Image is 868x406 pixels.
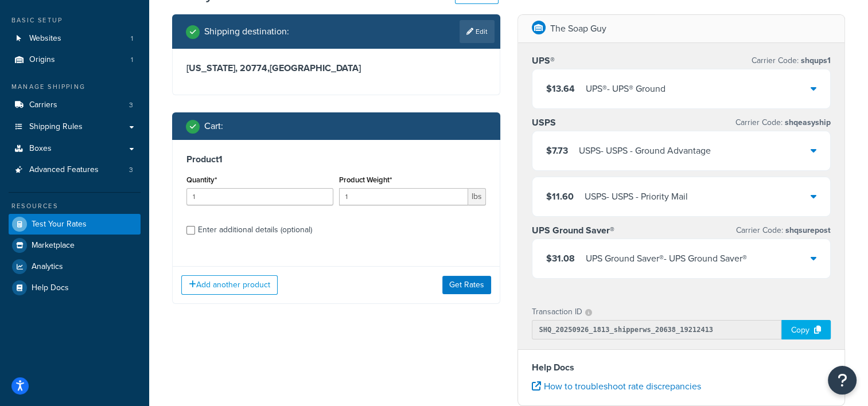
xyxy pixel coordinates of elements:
[32,220,87,229] span: Test Your Rates
[579,143,711,159] div: USPS - USPS - Ground Advantage
[546,190,574,203] span: $11.60
[9,95,141,116] a: Carriers3
[532,225,614,236] h3: UPS Ground Saver®
[29,55,55,65] span: Origins
[186,188,333,205] input: 0
[735,115,831,131] p: Carrier Code:
[204,121,223,131] h2: Cart :
[9,49,141,71] li: Origins
[129,165,133,175] span: 3
[9,201,141,211] div: Resources
[586,81,665,97] div: UPS® - UPS® Ground
[550,21,606,37] p: The Soap Guy
[9,214,141,235] a: Test Your Rates
[9,95,141,116] li: Carriers
[532,55,555,67] h3: UPS®
[29,100,57,110] span: Carriers
[32,241,75,251] span: Marketplace
[532,361,831,374] h4: Help Docs
[752,53,831,69] p: Carrier Code:
[29,122,83,132] span: Shipping Rules
[9,49,141,71] a: Origins1
[546,82,575,95] span: $13.64
[586,251,747,267] div: UPS Ground Saver® - UPS Ground Saver®
[442,276,491,294] button: Get Rates
[9,256,141,277] a: Analytics
[532,117,556,128] h3: USPS
[460,20,495,43] a: Edit
[198,222,312,238] div: Enter additional details (optional)
[468,188,486,205] span: lbs
[32,262,63,272] span: Analytics
[9,159,141,181] a: Advanced Features3
[736,222,831,239] p: Carrier Code:
[339,175,392,184] label: Product Weight*
[9,278,141,298] a: Help Docs
[9,235,141,256] a: Marketplace
[828,366,857,395] button: Open Resource Center
[186,175,217,184] label: Quantity*
[546,144,568,157] span: $7.73
[9,82,141,92] div: Manage Shipping
[186,226,195,235] input: Enter additional details (optional)
[9,159,141,181] li: Advanced Features
[339,188,468,205] input: 0.00
[9,116,141,138] a: Shipping Rules
[585,189,688,205] div: USPS - USPS - Priority Mail
[186,154,486,165] h3: Product 1
[181,275,278,295] button: Add another product
[532,380,701,393] a: How to troubleshoot rate discrepancies
[131,55,133,65] span: 1
[186,63,486,74] h3: [US_STATE], 20774 , [GEOGRAPHIC_DATA]
[9,28,141,49] a: Websites1
[9,138,141,159] a: Boxes
[29,165,99,175] span: Advanced Features
[29,34,61,44] span: Websites
[9,15,141,25] div: Basic Setup
[783,116,831,128] span: shqeasyship
[129,100,133,110] span: 3
[532,304,582,320] p: Transaction ID
[131,34,133,44] span: 1
[204,26,289,37] h2: Shipping destination :
[32,283,69,293] span: Help Docs
[781,320,831,339] div: Copy
[783,224,831,236] span: shqsurepost
[9,28,141,49] li: Websites
[799,54,831,67] span: shqups1
[546,252,575,265] span: $31.08
[29,144,52,154] span: Boxes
